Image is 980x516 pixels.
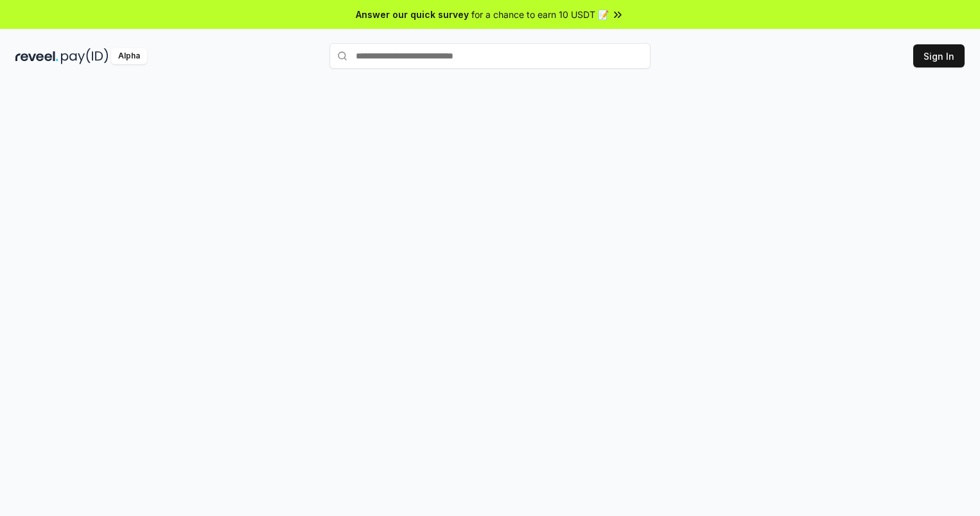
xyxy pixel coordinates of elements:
img: pay_id [61,48,109,64]
span: for a chance to earn 10 USDT 📝 [471,8,609,21]
button: Sign In [913,44,965,67]
div: Alpha [111,48,147,64]
span: Answer our quick survey [356,8,469,21]
img: reveel_dark [15,48,58,64]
